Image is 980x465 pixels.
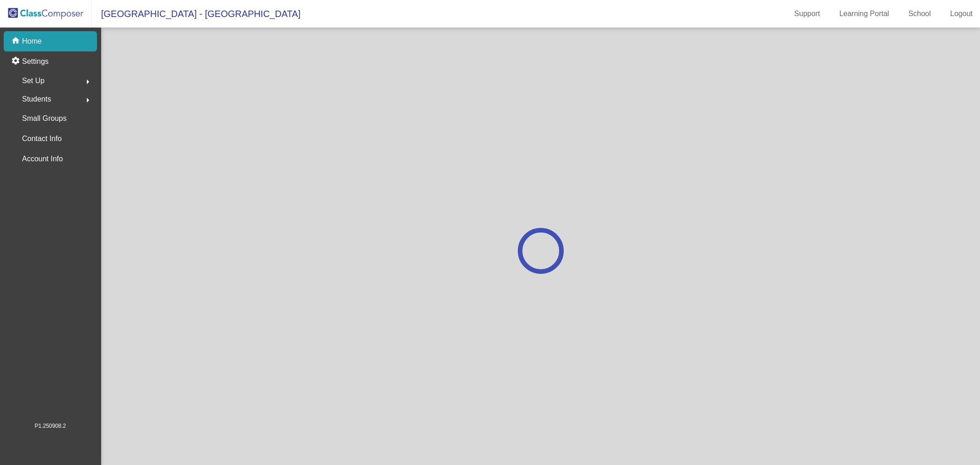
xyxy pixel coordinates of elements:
a: Support [787,6,827,21]
p: Small Groups [22,112,67,125]
a: Logout [943,6,980,21]
span: [GEOGRAPHIC_DATA] - [GEOGRAPHIC_DATA] [92,6,300,21]
mat-icon: home [11,36,22,47]
a: Learning Portal [832,6,897,21]
p: Account Info [22,153,63,165]
a: School [901,6,938,21]
p: Home [22,36,42,47]
mat-icon: arrow_right [82,95,93,106]
p: Settings [22,56,49,67]
mat-icon: settings [11,56,22,67]
span: Students [22,93,51,106]
span: Set Up [22,74,45,87]
p: Contact Info [22,132,62,145]
mat-icon: arrow_right [82,76,93,87]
